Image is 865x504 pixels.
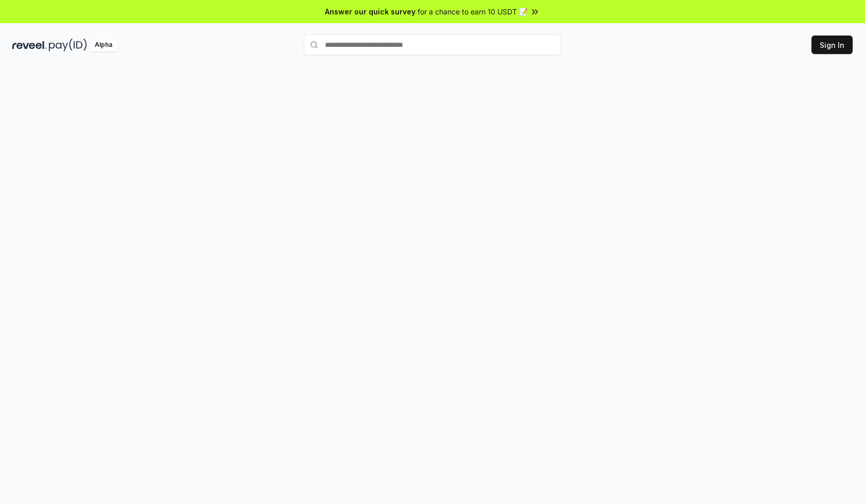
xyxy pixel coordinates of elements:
[325,6,416,17] span: Answer our quick survey
[49,39,87,51] img: pay_id
[12,39,47,51] img: reveel_dark
[418,6,528,17] span: for a chance to earn 10 USDT 📝
[811,36,853,54] button: Sign In
[89,39,118,51] div: Alpha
